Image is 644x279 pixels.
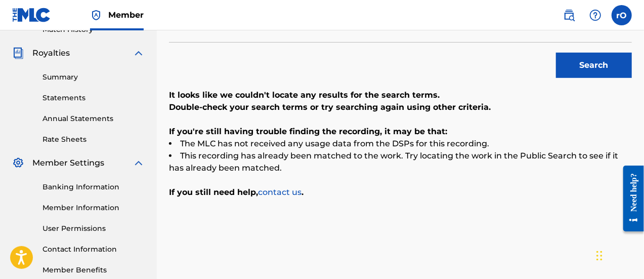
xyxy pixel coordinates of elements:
[32,157,104,169] span: Member Settings
[612,5,632,25] div: User Menu
[42,93,145,103] a: Statements
[42,203,145,213] a: Member Information
[12,157,24,169] img: Member Settings
[169,126,632,138] p: If you're still having trouble finding the recording, it may be that:
[12,47,24,59] img: Royalties
[593,230,644,279] iframe: Chat Widget
[596,241,603,271] div: Drag
[556,53,632,78] button: Search
[42,223,145,234] a: User Permissions
[169,138,632,150] li: The MLC has not received any usage data from the DSPs for this recording.
[169,150,632,174] li: This recording has already been matched to the work. Try locating the work in the Public Search t...
[133,157,145,169] img: expand
[42,244,145,255] a: Contact Information
[559,5,579,25] a: Public Search
[32,47,70,59] span: Royalties
[42,134,145,145] a: Rate Sheets
[12,8,51,22] img: MLC Logo
[585,5,606,25] div: Help
[563,9,575,21] img: search
[42,113,145,124] a: Annual Statements
[169,101,632,113] p: Double-check your search terms or try searching again using other criteria.
[133,47,145,59] img: expand
[169,186,632,198] p: If you still need help, .
[258,187,302,197] a: contact us
[169,89,632,101] p: It looks like we couldn't locate any results for the search terms.
[42,265,145,275] a: Member Benefits
[90,9,102,21] img: Top Rightsholder
[108,9,144,21] span: Member
[42,182,145,192] a: Banking Information
[616,157,644,239] iframe: Resource Center
[589,9,602,21] img: help
[42,72,145,83] a: Summary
